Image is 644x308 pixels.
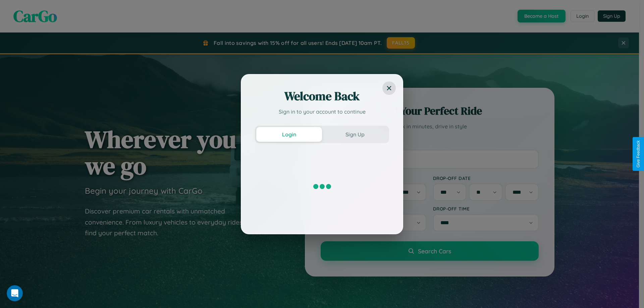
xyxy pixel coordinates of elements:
button: Login [256,127,322,142]
button: Sign Up [322,127,388,142]
iframe: Intercom live chat [7,285,23,301]
h2: Welcome Back [255,88,389,104]
p: Sign in to your account to continue [255,108,389,116]
div: Give Feedback [636,140,641,168]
